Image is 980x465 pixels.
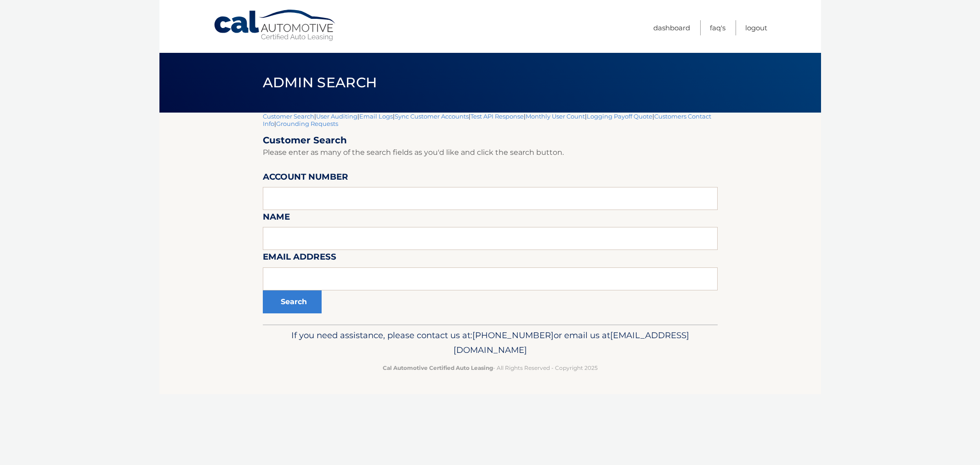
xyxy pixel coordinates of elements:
a: Sync Customer Accounts [395,113,469,120]
p: Please enter as many of the search fields as you'd like and click the search button. [263,146,718,159]
label: Name [263,210,290,227]
div: | | | | | | | | [263,113,718,324]
a: Logging Payoff Quote [587,113,652,120]
a: FAQ's [710,20,725,35]
h2: Customer Search [263,135,718,146]
p: If you need assistance, please contact us at: or email us at [269,328,712,357]
a: User Auditing [316,113,357,120]
a: Cal Automotive [213,9,337,42]
label: Email Address [263,250,336,267]
strong: Cal Automotive Certified Auto Leasing [383,364,493,371]
a: Dashboard [653,20,690,35]
a: Customer Search [263,113,314,120]
a: Grounding Requests [276,120,338,127]
a: Test API Response [470,113,524,120]
a: Logout [745,20,767,35]
a: Email Logs [359,113,393,120]
span: [PHONE_NUMBER] [472,330,554,340]
p: - All Rights Reserved - Copyright 2025 [269,363,712,373]
a: Monthly User Count [526,113,585,120]
button: Search [263,290,322,313]
span: Admin Search [263,74,377,91]
label: Account Number [263,170,348,187]
a: Customers Contact Info [263,113,711,127]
